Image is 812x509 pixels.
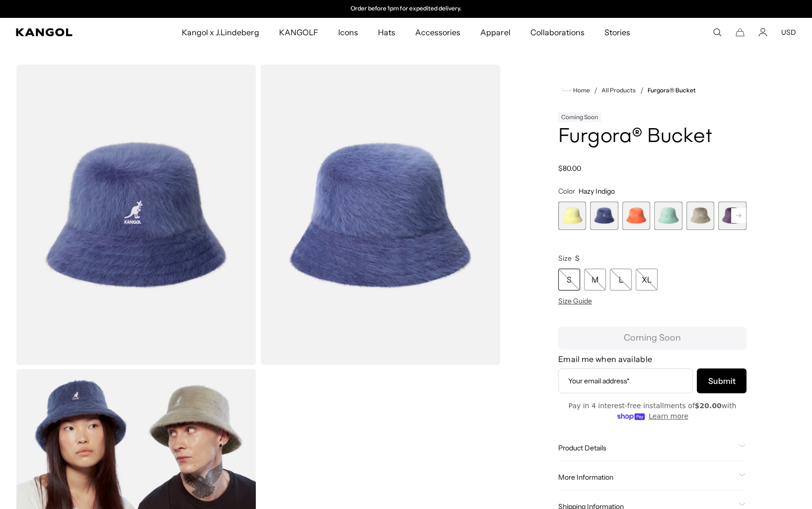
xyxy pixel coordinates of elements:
a: Stories [594,18,640,47]
span: Product Details [558,443,735,452]
div: M [584,269,606,291]
span: Stories [604,18,630,47]
div: 6 of 10 [718,202,746,230]
div: 2 of 10 [590,202,618,230]
div: Announcement [304,5,509,13]
span: Coming Soon [624,331,681,345]
div: 1 of 10 [558,202,587,230]
a: Apparel [470,18,520,47]
span: Kangol x J.Lindeberg [182,18,259,47]
a: Icons [328,18,368,47]
div: 3 of 10 [622,202,651,230]
span: Collaborations [530,18,584,47]
label: Coral Flame [622,202,651,230]
div: L [610,269,632,291]
nav: breadcrumbs [558,84,746,96]
label: Aquatic [654,202,682,230]
label: Hazy Indigo [590,202,618,230]
span: Icons [338,18,358,47]
slideshow-component: Announcement bar [304,5,509,13]
span: KANGOLF [279,18,318,47]
span: Submit [708,375,736,387]
span: Size Guide [558,296,592,305]
button: USD [781,28,796,37]
button: Cart [736,28,744,37]
p: Order before 1pm for expedited delivery. [351,5,461,13]
a: Account [758,28,767,37]
div: 4 of 10 [654,202,682,230]
a: Hats [368,18,405,47]
span: Hats [378,18,395,47]
div: 2 of 2 [304,5,509,13]
span: Accessories [415,18,460,47]
div: S [558,269,580,291]
span: S [575,254,580,263]
span: $80.00 [558,164,581,173]
span: More Information [558,473,735,482]
label: Deep Plum [718,202,746,230]
h4: Email me when available [558,354,746,364]
div: XL [636,269,658,291]
button: Coming Soon [558,327,746,350]
span: Apparel [480,18,510,47]
li: / [590,84,597,96]
span: Size [558,254,572,263]
div: 5 of 10 [686,202,715,230]
h1: Furgora® Bucket [558,126,746,148]
div: Coming Soon [558,112,601,122]
span: Home [571,87,590,94]
li: / [636,84,643,96]
a: Collaborations [520,18,594,47]
span: Color [558,187,575,196]
img: color-hazy-indigo [260,65,501,365]
a: Accessories [405,18,470,47]
a: Kangol [16,28,120,36]
a: Kangol x J.Lindeberg [172,18,269,47]
img: color-hazy-indigo [16,65,256,365]
a: Home [562,86,590,95]
a: All Products [601,87,636,94]
a: Furgora® Bucket [647,87,695,94]
a: KANGOLF [269,18,328,47]
label: Warm Grey [686,202,715,230]
summary: Search here [713,28,722,37]
button: Subscribe [697,368,746,393]
label: Butter Chiffon [558,202,587,230]
span: Hazy Indigo [579,187,615,196]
